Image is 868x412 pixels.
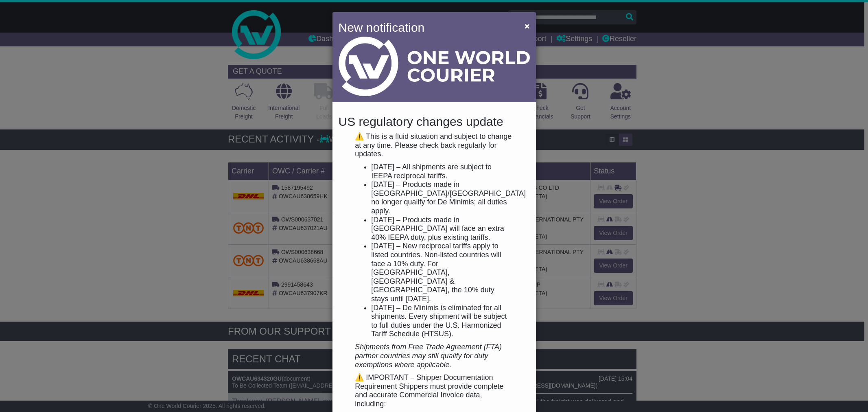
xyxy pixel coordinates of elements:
[355,132,513,159] p: ⚠️ This is a fluid situation and subject to change at any time. Please check back regularly for u...
[355,343,502,368] em: Shipments from Free Trade Agreement (FTA) partner countries may still qualify for duty exemptions...
[371,304,513,339] li: [DATE] – De Minimis is eliminated for all shipments. Every shipment will be subject to full dutie...
[525,21,529,31] span: ×
[371,163,513,180] li: [DATE] – All shipments are subject to IEEPA reciprocal tariffs.
[371,180,513,215] li: [DATE] – Products made in [GEOGRAPHIC_DATA]/[GEOGRAPHIC_DATA] no longer qualify for De Minimis; a...
[355,373,513,408] p: ⚠️ IMPORTANT – Shipper Documentation Requirement Shippers must provide complete and accurate Comm...
[339,18,513,37] h4: New notification
[371,216,513,242] li: [DATE] – Products made in [GEOGRAPHIC_DATA] will face an extra 40% IEEPA duty, plus existing tari...
[339,115,530,128] h4: US regulatory changes update
[520,18,533,34] button: Close
[339,37,530,96] img: Light
[371,242,513,303] li: [DATE] – New reciprocal tariffs apply to listed countries. Non-listed countries will face a 10% d...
